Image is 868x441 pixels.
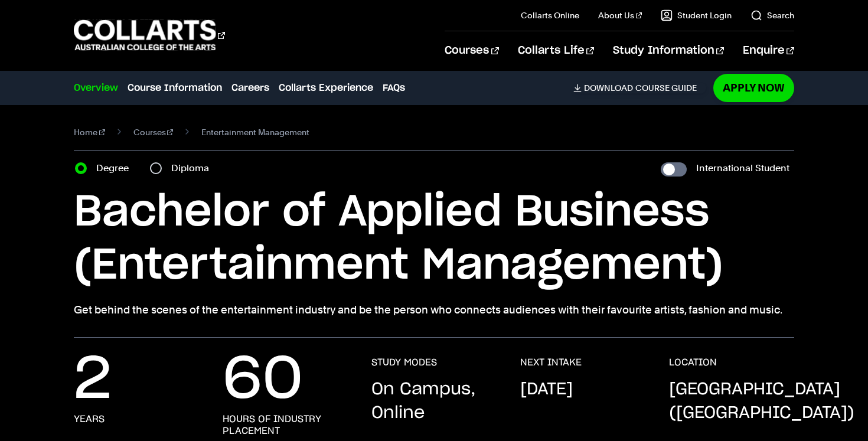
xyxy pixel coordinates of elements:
[383,81,405,95] a: FAQs
[74,357,112,404] p: 2
[696,160,789,177] label: International Student
[74,302,794,318] p: Get behind the scenes of the entertainment industry and be the person who connects audiences with...
[231,81,269,95] a: Careers
[279,81,373,95] a: Collarts Experience
[171,160,216,177] label: Diploma
[750,9,794,21] a: Search
[128,81,222,95] a: Course Information
[613,31,724,70] a: Study Information
[74,81,118,95] a: Overview
[96,160,136,177] label: Degree
[584,83,633,93] span: Download
[74,124,105,141] a: Home
[669,378,854,425] p: [GEOGRAPHIC_DATA] ([GEOGRAPHIC_DATA])
[743,31,794,70] a: Enquire
[713,74,794,102] a: Apply Now
[223,413,348,437] h3: hours of industry placement
[133,124,174,141] a: Courses
[445,31,498,70] a: Courses
[598,9,642,21] a: About Us
[661,9,732,21] a: Student Login
[518,31,594,70] a: Collarts Life
[74,413,105,425] h3: years
[573,83,706,93] a: DownloadCourse Guide
[201,124,309,141] span: Entertainment Management
[74,186,794,292] h1: Bachelor of Applied Business (Entertainment Management)
[669,357,717,368] h3: LOCATION
[371,357,437,368] h3: STUDY MODES
[371,378,497,425] p: On Campus, Online
[520,378,573,401] p: [DATE]
[223,357,303,404] p: 60
[520,357,582,368] h3: NEXT INTAKE
[74,18,225,52] div: Go to homepage
[521,9,579,21] a: Collarts Online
